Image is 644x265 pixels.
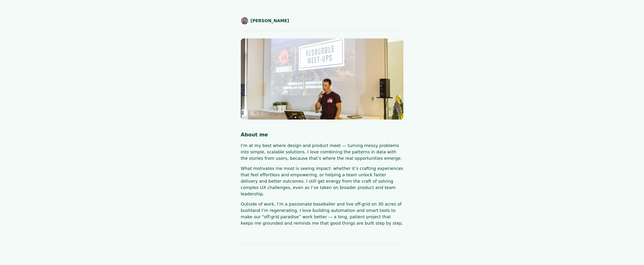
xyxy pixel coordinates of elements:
[241,131,403,139] h1: About me
[241,17,289,25] a: [PERSON_NAME]
[241,17,248,25] img: Shaun Byrne
[241,165,403,197] p: What motivates me most is seeing impact: whether it’s crafting experiences that feel effortless a...
[241,142,403,161] p: I’m at my best where design and product meet — turning messy problems into simple, scalable solut...
[241,201,403,226] p: Outside of work, I’m a passionate baseballer and live off-grid on 30 acres of bushland I’m regene...
[241,38,403,120] img: redbubble_dribble-meetup-hero.jpg
[250,18,289,24] span: [PERSON_NAME]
